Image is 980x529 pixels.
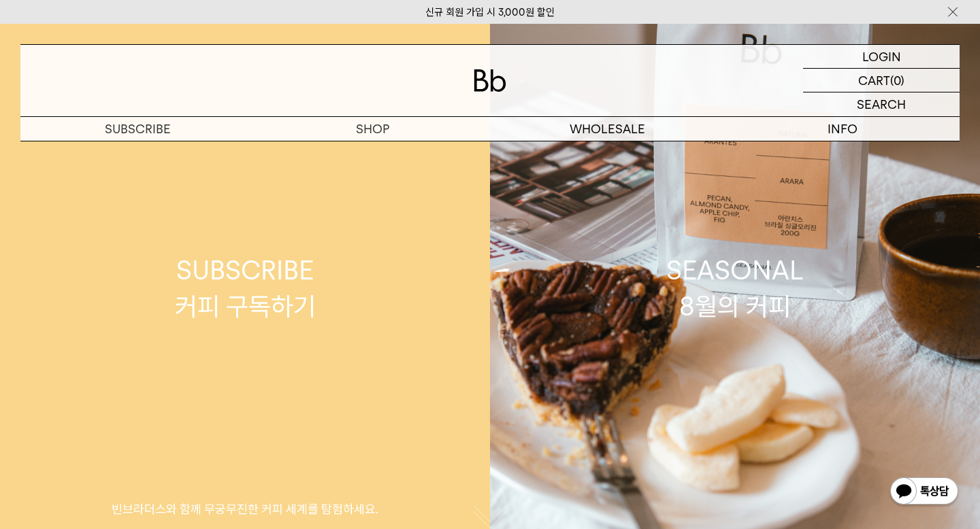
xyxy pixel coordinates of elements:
img: 카카오톡 채널 1:1 채팅 버튼 [889,476,960,509]
p: SEARCH [857,92,906,116]
div: SEASONAL 8월의 커피 [666,252,804,324]
img: 로고 [474,69,506,92]
p: (0) [890,69,904,92]
a: CART (0) [803,69,960,92]
div: SUBSCRIBE 커피 구독하기 [175,252,316,324]
p: INFO [725,117,960,141]
p: WHOLESALE [490,117,725,141]
a: SUBSCRIBE [20,117,255,141]
p: LOGIN [862,45,901,68]
a: 신규 회원 가입 시 3,000원 할인 [425,6,555,18]
p: CART [858,69,890,92]
a: SHOP [255,117,490,141]
a: LOGIN [803,45,960,69]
